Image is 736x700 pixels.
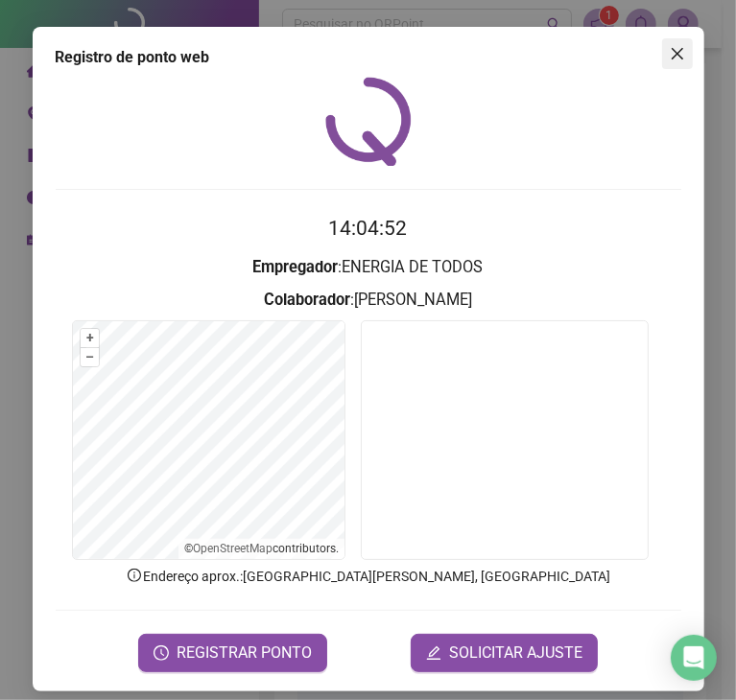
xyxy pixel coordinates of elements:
button: + [81,329,99,347]
strong: Empregador [253,258,339,276]
span: info-circle [126,567,143,584]
button: – [81,348,99,366]
time: 14:04:52 [329,217,408,240]
span: REGISTRAR PONTO [177,642,312,665]
button: editSOLICITAR AJUSTE [411,634,598,672]
a: OpenStreetMap [193,542,273,555]
span: edit [426,645,441,661]
div: Open Intercom Messenger [671,635,717,681]
h3: : [PERSON_NAME] [56,288,681,313]
strong: Colaborador [264,291,350,309]
p: Endereço aprox. : [GEOGRAPHIC_DATA][PERSON_NAME], [GEOGRAPHIC_DATA] [56,566,681,587]
img: QRPoint [325,77,412,166]
h3: : ENERGIA DE TODOS [56,255,681,280]
span: close [670,46,685,61]
div: Registro de ponto web [56,46,681,69]
button: REGISTRAR PONTO [138,634,327,672]
span: SOLICITAR AJUSTE [449,642,582,665]
span: clock-circle [154,645,169,661]
li: © contributors. [184,542,339,555]
button: Close [662,38,693,69]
